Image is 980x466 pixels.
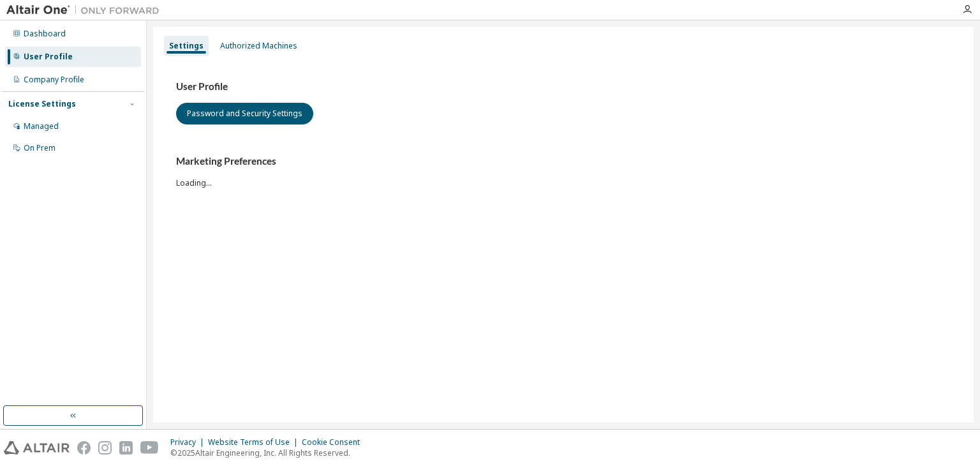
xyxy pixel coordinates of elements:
[24,143,56,153] div: On Prem
[302,437,367,447] div: Cookie Consent
[8,99,76,109] div: License Settings
[24,121,59,132] div: Managed
[24,75,84,85] div: Company Profile
[4,441,70,455] img: altair_logo.svg
[220,41,297,51] div: Authorized Machines
[140,441,159,455] img: youtube.svg
[176,155,951,188] div: Loading...
[169,41,204,51] div: Settings
[24,29,66,39] div: Dashboard
[176,155,951,168] h3: Marketing Preferences
[98,441,112,455] img: instagram.svg
[176,80,951,93] h3: User Profile
[77,441,91,455] img: facebook.svg
[170,437,208,447] div: Privacy
[170,447,367,458] p: © 2025 Altair Engineering, Inc. All Rights Reserved.
[6,4,166,17] img: Altair One
[208,437,302,447] div: Website Terms of Use
[119,441,133,455] img: linkedin.svg
[24,52,73,62] div: User Profile
[176,103,313,124] button: Password and Security Settings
